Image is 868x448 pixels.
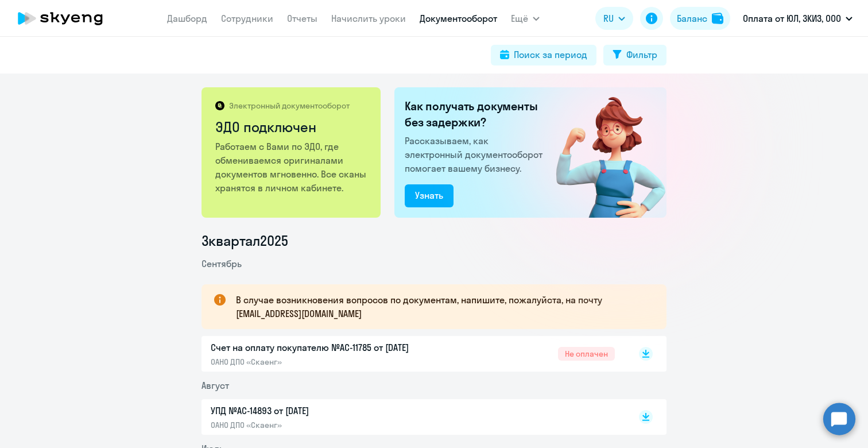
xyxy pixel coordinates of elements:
button: Балансbalance [670,7,730,30]
p: В случае возникновения вопросов по документам, напишите, пожалуйста, на почту [EMAIL_ADDRESS][DOM... [236,293,646,320]
button: Ещё [511,7,540,30]
a: Документооборот [420,13,497,24]
button: Оплата от ЮЛ, 3КИЗ, ООО [737,5,858,32]
a: Начислить уроки [331,13,406,24]
div: Поиск за период [514,48,587,61]
p: Рассказываем, как электронный документооборот помогает вашему бизнесу. [405,134,547,175]
p: Работаем с Вами по ЭДО, где обмениваемся оригиналами документов мгновенно. Все сканы хранятся в л... [215,140,369,195]
h2: Как получать документы без задержки? [405,98,547,130]
h2: ЭДО подключен [215,118,369,136]
span: Сентябрь [201,258,242,269]
a: Дашборд [167,13,207,24]
p: Оплата от ЮЛ, 3КИЗ, ООО [743,11,841,25]
div: Баланс [677,11,707,25]
span: Не оплачен [558,347,615,361]
img: balance [712,13,723,24]
div: Фильтр [626,48,657,61]
button: Фильтр [603,45,666,65]
button: Поиск за период [491,45,596,65]
div: Узнать [415,188,443,202]
span: Ещё [511,11,528,25]
p: ОАНО ДПО «Скаенг» [211,357,452,367]
img: connected [537,87,666,218]
a: Отчеты [287,13,317,24]
button: Узнать [405,184,454,207]
p: ОАНО ДПО «Скаенг» [211,420,452,430]
li: 3 квартал 2025 [201,231,666,250]
p: Счет на оплату покупателю №AC-11785 от [DATE] [211,341,452,354]
p: УПД №AC-14893 от [DATE] [211,404,452,418]
a: Счет на оплату покупателю №AC-11785 от [DATE]ОАНО ДПО «Скаенг»Не оплачен [211,341,615,367]
button: RU [595,7,633,30]
p: Электронный документооборот [229,101,350,111]
a: Сотрудники [221,13,273,24]
span: RU [603,11,614,25]
span: Август [201,380,229,391]
a: УПД №AC-14893 от [DATE]ОАНО ДПО «Скаенг» [211,404,615,430]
